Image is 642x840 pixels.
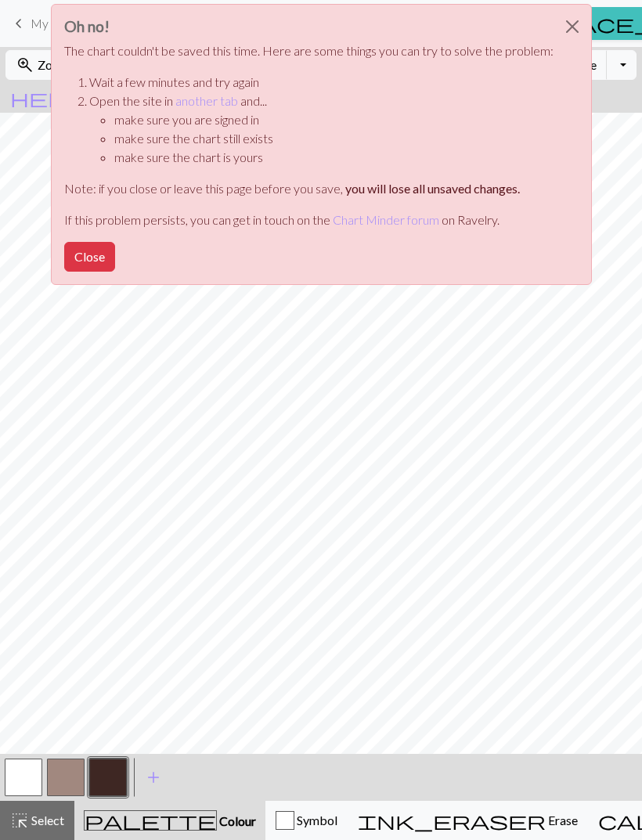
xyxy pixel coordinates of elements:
[114,110,554,129] li: make sure you are signed in
[348,801,588,840] button: Erase
[89,73,554,92] li: Wait a few minutes and try again
[74,801,265,840] button: Colour
[217,813,256,828] span: Colour
[64,41,554,60] p: The chart couldn't be saved this time. Here are some things you can try to solve the problem:
[89,92,554,167] li: Open the site in and...
[175,93,238,108] a: another tab
[64,17,554,35] h3: Oh no!
[114,148,554,167] li: make sure the chart is yours
[64,242,115,272] button: Close
[554,5,591,49] button: Close
[114,129,554,148] li: make sure the chart still exists
[10,809,29,831] span: highlight_alt
[546,813,578,827] span: Erase
[144,766,163,788] span: add
[64,211,554,229] p: If this problem persists, you can get in touch on the on Ravelry.
[358,809,546,831] span: ink_eraser
[85,809,216,831] span: palette
[345,181,520,196] strong: you will lose all unsaved changes.
[64,179,554,198] p: Note: if you close or leave this page before you save,
[294,813,337,827] span: Symbol
[265,801,348,840] button: Symbol
[333,212,439,227] a: Chart Minder forum
[29,813,64,827] span: Select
